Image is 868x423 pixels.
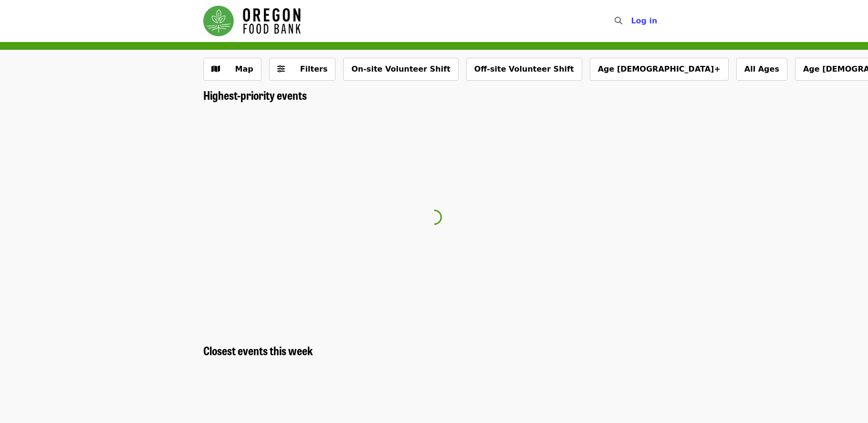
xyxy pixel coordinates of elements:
button: Log in [623,11,665,31]
button: Off-site Volunteer Shift [466,58,582,81]
button: Filters (0 selected) [269,58,336,81]
span: Closest events this week [203,342,313,359]
a: Closest events this week [203,344,313,358]
span: Filters [300,64,328,74]
input: Search [628,10,636,32]
i: sliders-h icon [277,64,285,74]
img: Oregon Food Bank - Home [203,6,301,36]
button: Show map view [203,58,261,81]
a: Highest-priority events [203,88,307,102]
button: Age [DEMOGRAPHIC_DATA]+ [590,58,729,81]
div: Highest-priority events [196,88,673,102]
button: All Ages [736,58,787,81]
i: map icon [211,64,220,74]
div: Closest events this week [196,344,673,358]
span: Highest-priority events [203,86,307,103]
span: Map [235,64,253,74]
button: On-site Volunteer Shift [343,58,458,81]
span: Log in [631,16,657,25]
i: search icon [615,16,622,25]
